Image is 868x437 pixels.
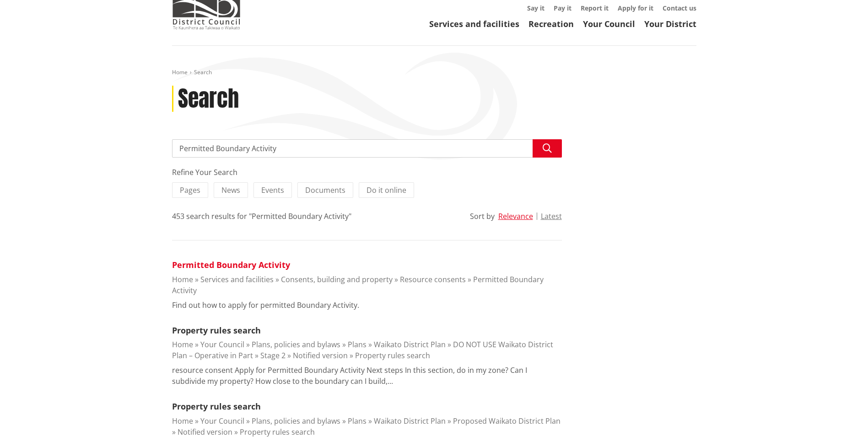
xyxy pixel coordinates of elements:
[200,416,244,426] a: Your Council
[172,339,553,361] a: DO NOT USE Waikato District Plan – Operative in Part
[348,339,367,350] a: Plans
[200,339,244,350] a: Your Council
[172,401,261,412] a: Property rules search
[583,18,635,29] a: Your Council
[172,167,562,178] div: Refine Your Search
[541,212,562,220] button: Latest
[172,365,562,387] p: resource consent Apply for Permitted Boundary Activity Next steps In this section, do in my zone?...
[470,211,495,222] div: Sort by
[172,259,290,270] a: Permitted Boundary Activity
[374,339,446,350] a: Waikato District Plan
[305,185,345,195] span: Documents
[221,185,240,195] span: News
[178,86,239,112] h1: Search
[172,68,188,76] a: Home
[400,274,466,284] a: Resource consents
[281,274,393,284] a: Consents, building and property
[429,18,519,29] a: Services and facilities
[172,300,359,311] p: Find out how to apply for permitted Boundary Activity.
[528,18,574,29] a: Recreation
[261,185,284,195] span: Events
[293,350,348,361] a: Notified version
[348,416,367,426] a: Plans
[200,274,274,284] a: Services and facilities
[172,69,696,76] nav: breadcrumb
[252,339,340,350] a: Plans, policies and bylaws
[498,212,533,220] button: Relevance
[554,4,571,12] a: Pay it
[172,325,261,336] a: Property rules search
[172,139,562,158] input: Search input
[644,18,696,29] a: Your District
[172,416,193,426] a: Home
[180,185,200,195] span: Pages
[172,339,193,350] a: Home
[367,185,406,195] span: Do it online
[172,274,193,284] a: Home
[355,350,430,361] a: Property rules search
[826,399,859,432] iframe: Messenger Launcher
[581,4,609,12] a: Report it
[527,4,545,12] a: Say it
[260,350,286,361] a: Stage 2
[194,68,212,76] span: Search
[453,416,561,426] a: Proposed Waikato District Plan
[172,274,544,295] a: Permitted Boundary Activity
[252,416,340,426] a: Plans, policies and bylaws
[374,416,446,426] a: Waikato District Plan
[663,4,696,12] a: Contact us
[178,427,232,437] a: Notified version
[618,4,653,12] a: Apply for it
[172,211,351,222] div: 453 search results for "Permitted Boundary Activity"
[240,427,315,437] a: Property rules search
